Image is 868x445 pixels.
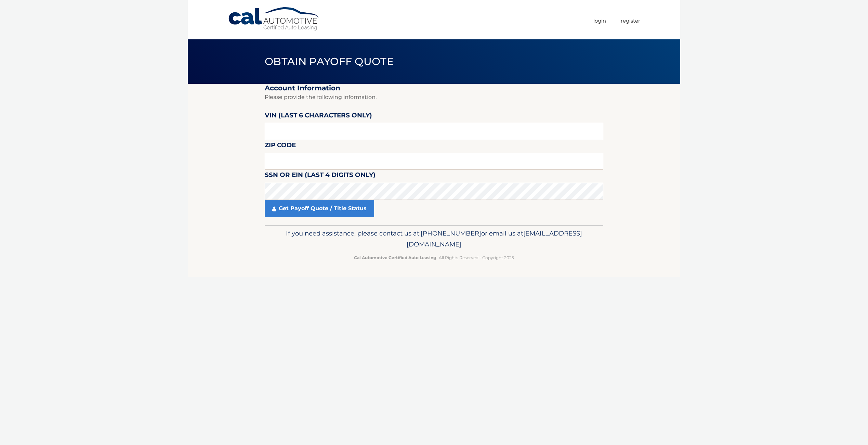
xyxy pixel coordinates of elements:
[265,92,603,102] p: Please provide the following information.
[228,7,320,31] a: Cal Automotive
[265,140,296,153] label: Zip Code
[265,110,372,123] label: VIN (last 6 characters only)
[269,228,599,250] p: If you need assistance, please contact us at: or email us at
[265,170,376,182] label: SSN or EIN (last 4 digits only)
[265,200,374,217] a: Get Payoff Quote / Title Status
[265,55,394,68] span: Obtain Payoff Quote
[593,15,606,26] a: Login
[265,84,603,92] h2: Account Information
[269,254,599,261] p: - All Rights Reserved - Copyright 2025
[421,229,481,237] span: [PHONE_NUMBER]
[354,255,436,260] strong: Cal Automotive Certified Auto Leasing
[621,15,640,26] a: Register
